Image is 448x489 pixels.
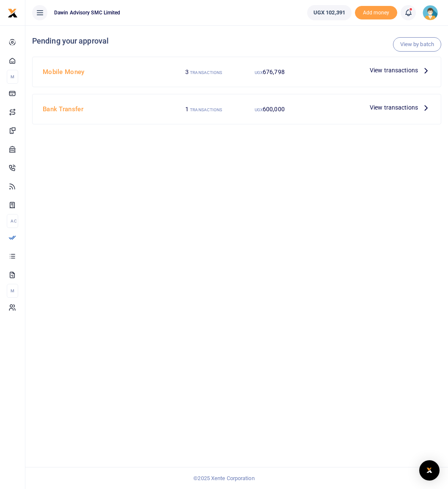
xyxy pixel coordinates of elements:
a: UGX 102,391 [307,5,352,20]
h4: Pending your approval [32,36,441,46]
small: UGX [255,70,263,75]
h4: Mobile Money [43,67,168,77]
li: M [7,284,18,298]
small: TRANSACTIONS [190,70,222,75]
img: logo-small [8,8,18,18]
li: Wallet ballance [304,5,355,20]
small: TRANSACTIONS [190,107,222,112]
span: 1 [185,106,189,113]
small: UGX [255,107,263,112]
a: Add money [355,9,397,15]
li: Ac [7,214,18,228]
a: profile-user [423,5,441,20]
span: 676,798 [263,69,285,75]
h4: Bank Transfer [43,104,168,114]
span: 3 [185,69,189,75]
li: M [7,70,18,84]
a: logo-small logo-large logo-large [8,9,18,16]
img: profile-user [423,5,438,20]
span: Dawin Advisory SMC Limited [51,9,124,16]
div: Open Intercom Messenger [419,460,440,481]
a: View by batch [393,37,441,52]
span: View transactions [370,103,418,112]
span: Add money [355,6,397,20]
li: Toup your wallet [355,6,397,20]
span: UGX 102,391 [313,8,345,17]
span: View transactions [370,66,418,75]
span: 600,000 [263,106,285,113]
